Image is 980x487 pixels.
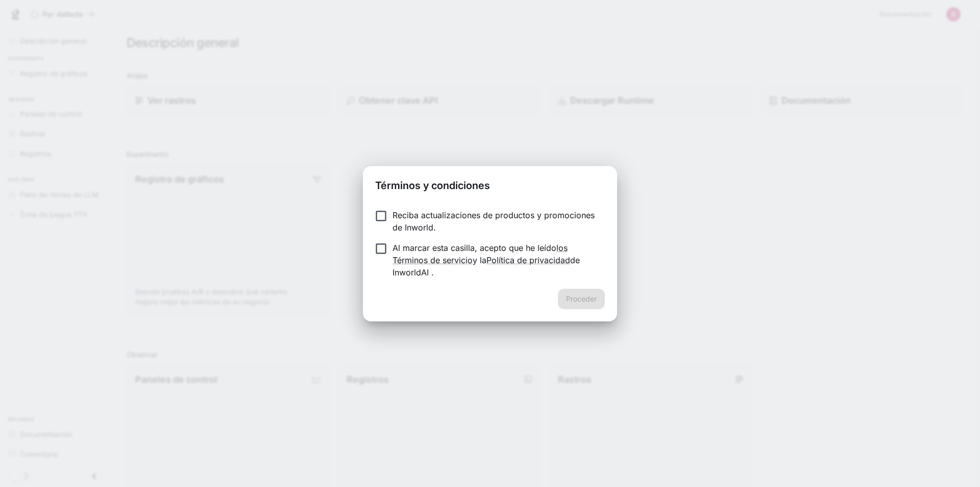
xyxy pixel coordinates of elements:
[393,243,568,265] a: los Términos de servicio
[393,255,580,277] font: de InworldAI .
[393,210,595,233] font: Reciba actualizaciones de productos y promociones de Inworld.
[375,179,490,192] font: Términos y condiciones
[393,243,556,253] font: Al marcar esta casilla, acepto que he leído
[486,255,570,265] a: Política de privacidad
[473,255,486,265] font: y la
